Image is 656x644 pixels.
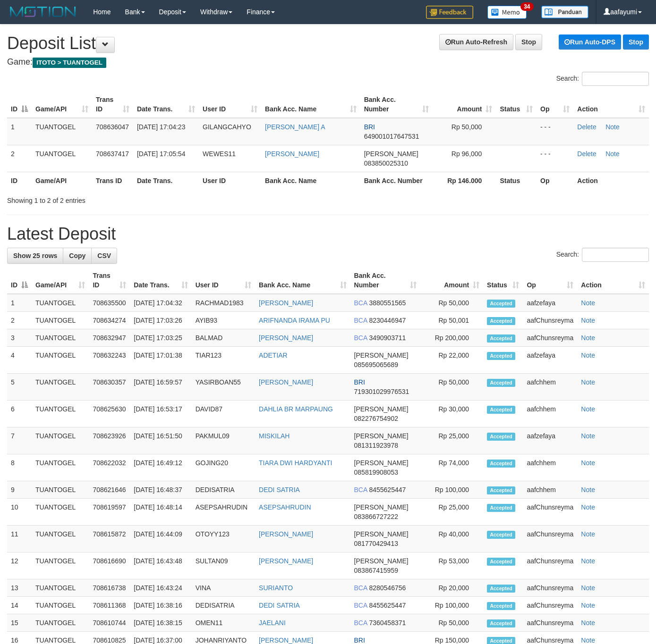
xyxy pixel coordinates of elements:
[354,378,365,386] span: BRI
[33,58,106,68] span: ITOTO > TUANTOGEL
[203,150,236,158] span: WEWES11
[354,636,365,644] span: BRI
[537,91,573,118] th: Op: activate to sort column ascending
[32,329,89,347] td: TUANTOGEL
[89,267,130,294] th: Trans ID: activate to sort column ascending
[487,317,515,325] span: Accepted
[354,486,367,493] span: BCA
[130,499,191,526] td: [DATE] 16:48:14
[354,602,367,609] span: BCA
[7,614,32,632] td: 15
[364,150,418,158] span: [PERSON_NAME]
[7,145,32,172] td: 2
[130,294,191,312] td: [DATE] 17:04:32
[32,454,89,481] td: TUANTOGEL
[69,252,85,259] span: Copy
[89,614,130,632] td: 708610744
[581,351,595,359] a: Note
[89,499,130,526] td: 708619597
[420,454,483,481] td: Rp 74,000
[259,602,300,609] a: DEDI SATRIA
[515,34,542,50] a: Stop
[259,636,313,644] a: [PERSON_NAME]
[556,72,649,86] label: Search:
[487,6,527,19] img: Button%20Memo.svg
[192,552,255,579] td: SULTAN09
[96,150,129,158] span: 708637417
[32,374,89,401] td: TUANTOGEL
[420,597,483,614] td: Rp 100,000
[89,294,130,312] td: 708635500
[523,329,577,347] td: aafChunsreyma
[130,427,191,454] td: [DATE] 16:51:50
[581,602,595,609] a: Note
[259,378,313,386] a: [PERSON_NAME]
[259,405,333,413] a: DAHLIA BR MARPAUNG
[487,352,515,360] span: Accepted
[573,91,649,118] th: Action: activate to sort column ascending
[452,150,482,158] span: Rp 96,000
[259,584,293,592] a: SURIANTO
[487,379,515,387] span: Accepted
[369,602,406,609] span: Copy 8455625447 to clipboard
[259,619,286,627] a: JAELANI
[623,34,649,50] a: Stop
[523,427,577,454] td: aafzefaya
[369,619,406,627] span: Copy 7360458371 to clipboard
[354,351,409,359] span: [PERSON_NAME]
[91,248,117,264] a: CSV
[259,334,313,342] a: [PERSON_NAME]
[7,597,32,614] td: 14
[92,91,133,118] th: Trans ID: activate to sort column ascending
[487,602,515,610] span: Accepted
[89,481,130,499] td: 708621646
[496,91,537,118] th: Status: activate to sort column ascending
[369,317,406,324] span: Copy 8230446947 to clipboard
[32,294,89,312] td: TUANTOGEL
[130,552,191,579] td: [DATE] 16:43:48
[581,334,595,342] a: Note
[7,454,32,481] td: 8
[369,299,406,307] span: Copy 3880551565 to clipboard
[130,614,191,632] td: [DATE] 16:38:15
[89,374,130,401] td: 708630357
[130,454,191,481] td: [DATE] 16:49:12
[7,225,649,243] h1: Latest Deposit
[192,499,255,526] td: ASEPSAHRUDIN
[265,123,325,131] a: [PERSON_NAME] A
[523,312,577,329] td: aafChunsreyma
[452,123,482,131] span: Rp 50,000
[360,172,433,189] th: Bank Acc. Number
[581,584,595,592] a: Note
[364,159,408,167] span: Copy 083850025310 to clipboard
[487,585,515,593] span: Accepted
[573,172,649,189] th: Action
[523,267,577,294] th: Op: activate to sort column ascending
[577,123,596,131] a: Delete
[354,388,409,395] span: Copy 719301029976531 to clipboard
[32,499,89,526] td: TUANTOGEL
[581,557,595,565] a: Note
[7,347,32,374] td: 4
[96,123,129,131] span: 708636047
[89,329,130,347] td: 708632947
[605,123,620,131] a: Note
[420,427,483,454] td: Rp 25,000
[130,329,191,347] td: [DATE] 17:03:25
[199,172,261,189] th: User ID
[130,374,191,401] td: [DATE] 16:59:57
[354,557,409,565] span: [PERSON_NAME]
[192,454,255,481] td: GOJING20
[89,597,130,614] td: 708611368
[7,481,32,499] td: 9
[487,558,515,566] span: Accepted
[259,351,288,359] a: ADETIAR
[7,294,32,312] td: 1
[581,530,595,538] a: Note
[354,442,398,449] span: Copy 081311923978 to clipboard
[605,150,620,158] a: Note
[7,248,63,264] a: Show 25 rows
[261,172,360,189] th: Bank Acc. Name
[7,329,32,347] td: 3
[581,405,595,413] a: Note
